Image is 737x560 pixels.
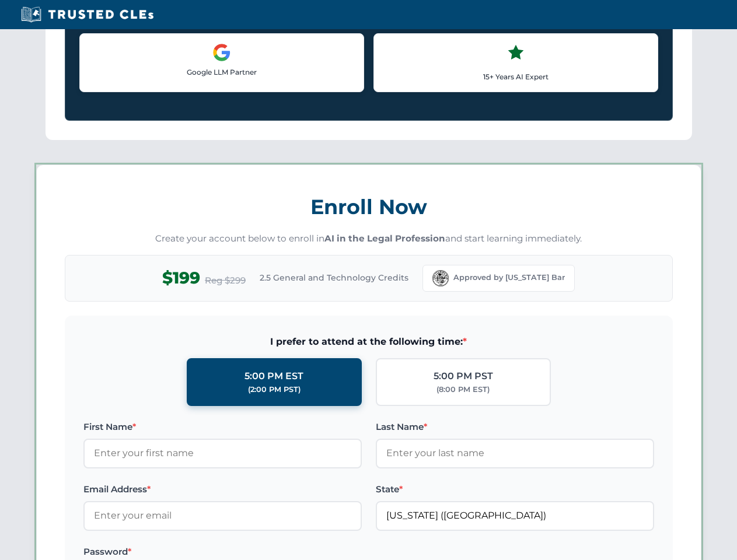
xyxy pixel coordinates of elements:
label: First Name [83,420,362,434]
span: Approved by [US_STATE] Bar [453,272,565,283]
input: Florida (FL) [376,501,654,530]
label: Password [83,545,362,559]
div: 5:00 PM PST [434,369,493,384]
strong: AI in the Legal Profession [324,233,445,244]
span: 2.5 General and Technology Credits [260,271,408,284]
div: 5:00 PM EST [244,369,303,384]
p: 15+ Years AI Expert [383,71,648,82]
input: Enter your email [83,501,362,530]
input: Enter your last name [376,439,654,468]
span: Reg $299 [205,274,246,288]
label: Email Address [83,482,362,496]
label: State [376,482,654,496]
p: Google LLM Partner [89,66,354,78]
div: (2:00 PM PST) [248,384,301,395]
input: Enter your first name [83,439,362,468]
span: $199 [162,265,200,291]
label: Last Name [376,420,654,434]
img: Trusted CLEs [18,6,157,23]
img: Florida Bar [432,270,449,286]
h3: Enroll Now [65,188,673,225]
img: Google [212,43,231,62]
span: I prefer to attend at the following time: [83,334,654,349]
p: Create your account below to enroll in and start learning immediately. [65,232,673,246]
div: (8:00 PM EST) [436,384,490,395]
